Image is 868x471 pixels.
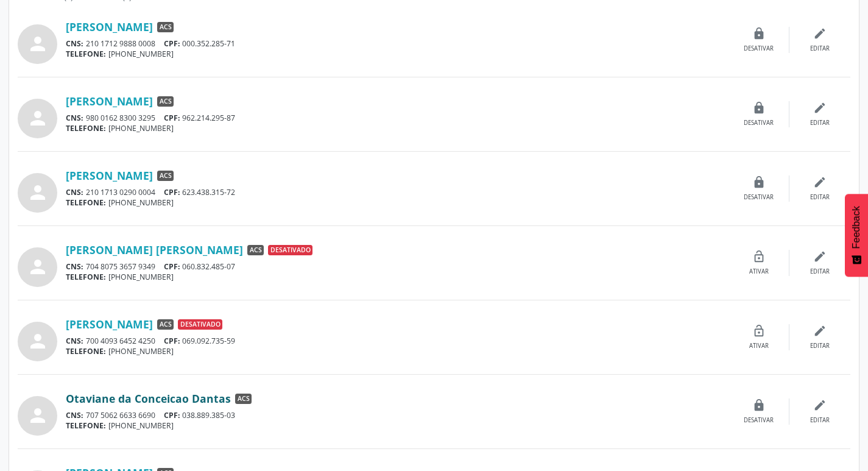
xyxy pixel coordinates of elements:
i: lock [752,101,766,115]
div: Ativar [749,342,769,350]
span: ACS [157,22,174,33]
i: edit [813,27,827,40]
div: [PHONE_NUMBER] [66,420,729,431]
span: Desativado [268,245,312,256]
span: ACS [157,319,174,330]
div: [PHONE_NUMBER] [66,49,729,59]
i: person [27,182,49,204]
span: CNS: [66,261,83,272]
div: 700 4093 6452 4250 069.092.735-59 [66,336,729,346]
span: CNS: [66,410,83,420]
i: lock_open [752,324,766,338]
span: TELEFONE: [66,123,106,133]
a: [PERSON_NAME] [66,317,153,331]
div: Ativar [749,267,769,276]
a: [PERSON_NAME] [66,169,153,182]
span: TELEFONE: [66,197,106,208]
i: edit [813,250,827,263]
span: CNS: [66,187,83,197]
button: Feedback - Mostrar pesquisa [845,194,868,277]
span: TELEFONE: [66,272,106,282]
span: Feedback [851,206,862,249]
span: CNS: [66,336,83,346]
span: CPF: [164,261,180,272]
i: lock_open [752,250,766,263]
div: [PHONE_NUMBER] [66,123,729,133]
i: person [27,256,49,278]
span: CPF: [164,187,180,197]
i: lock [752,27,766,40]
i: edit [813,175,827,189]
i: lock [752,398,766,412]
div: 210 1713 0290 0004 623.438.315-72 [66,187,729,197]
div: Editar [810,193,830,202]
i: person [27,107,49,129]
span: TELEFONE: [66,49,106,59]
div: 704 8075 3657 9349 060.832.485-07 [66,261,729,272]
div: [PHONE_NUMBER] [66,197,729,208]
span: Desativado [178,319,222,330]
i: edit [813,101,827,115]
span: TELEFONE: [66,420,106,431]
i: person [27,33,49,55]
i: edit [813,398,827,412]
a: [PERSON_NAME] [66,20,153,34]
div: Editar [810,119,830,127]
div: 210 1712 9888 0008 000.352.285-71 [66,38,729,49]
i: person [27,330,49,352]
span: CNS: [66,113,83,123]
div: [PHONE_NUMBER] [66,346,729,356]
a: Otaviane da Conceicao Dantas [66,392,231,405]
div: [PHONE_NUMBER] [66,272,729,282]
span: CNS: [66,38,83,49]
div: Desativar [744,193,774,202]
div: 707 5062 6633 6690 038.889.385-03 [66,410,729,420]
span: CPF: [164,38,180,49]
span: ACS [157,96,174,107]
span: CPF: [164,410,180,420]
div: Desativar [744,44,774,53]
a: [PERSON_NAME] [PERSON_NAME] [66,243,243,257]
span: TELEFONE: [66,346,106,356]
div: 980 0162 8300 3295 962.214.295-87 [66,113,729,123]
i: person [27,405,49,427]
div: Desativar [744,416,774,425]
i: lock [752,175,766,189]
span: ACS [247,245,264,256]
span: ACS [157,171,174,182]
div: Editar [810,267,830,276]
span: CPF: [164,113,180,123]
div: Editar [810,416,830,425]
span: CPF: [164,336,180,346]
div: Desativar [744,119,774,127]
span: ACS [235,394,252,405]
a: [PERSON_NAME] [66,94,153,108]
div: Editar [810,44,830,53]
i: edit [813,324,827,338]
div: Editar [810,342,830,350]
